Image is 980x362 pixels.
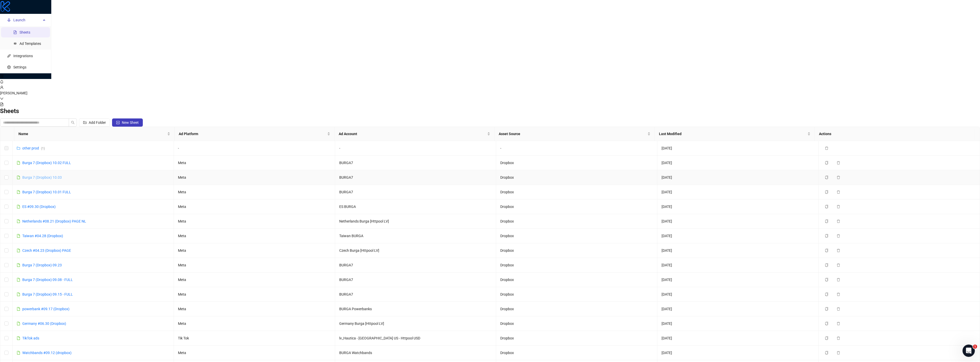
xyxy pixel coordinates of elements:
td: Taiwan BURGA [335,229,496,243]
td: Meta [174,287,335,302]
span: Name [18,131,166,137]
th: Asset Source [495,127,655,141]
td: [DATE] [657,316,819,331]
td: Dropbox [496,185,657,199]
span: Asset Source [499,131,646,137]
span: delete [825,146,828,150]
td: Netherlands Burga [Httpool LV] [335,214,496,229]
span: copy [825,263,828,267]
a: Burga 7 (Dropbox) 09.15 - FULL [22,292,73,296]
span: copy [825,190,828,194]
span: delete [837,293,840,296]
td: BURGA7 [335,258,496,273]
span: New Sheet [122,120,139,125]
th: Ad Platform [175,127,335,141]
td: Dropbox [496,316,657,331]
span: file [17,176,20,179]
td: Dropbox [496,199,657,214]
td: BURGA7 [335,185,496,199]
span: file [17,161,20,165]
span: copy [825,234,828,238]
span: Ad Account [339,131,486,137]
span: delete [837,278,840,281]
td: Dropbox [496,243,657,258]
td: Meta [174,185,335,199]
td: Tik Tok [174,331,335,346]
span: search [71,121,75,124]
td: Dropbox [496,229,657,243]
span: copy [825,205,828,208]
span: Launch [13,15,41,25]
td: Meta [174,214,335,229]
span: file [17,234,20,238]
span: folder-add [83,121,87,124]
td: Germany Burga [Httpool LV] [335,316,496,331]
a: Taiwan #04.28 (Dropbox) [22,234,63,238]
td: Dropbox [496,331,657,346]
span: file [17,351,20,355]
span: copy [825,293,828,296]
span: file [17,219,20,223]
span: file [17,205,20,208]
span: Add Folder [89,120,106,125]
span: delete [837,176,840,179]
span: delete [837,219,840,223]
td: [DATE] [657,199,819,214]
td: Meta [174,199,335,214]
a: TikTok ads [22,336,39,340]
span: file [17,249,20,252]
span: delete [837,351,840,355]
th: Last Modified [655,127,815,141]
a: Netherlands #08.21 (Dropbox) PAGE NL [22,219,86,223]
td: [DATE] [657,287,819,302]
td: BURGA7 [335,156,496,170]
span: copy [825,249,828,252]
td: Dropbox [496,287,657,302]
a: powerbank #09.17 (Dropbox) [22,307,69,311]
a: Integrations [13,54,33,58]
a: Ad Templates [19,42,41,46]
span: file [17,190,20,194]
td: [DATE] [657,229,819,243]
td: lv_Hautica - [GEOGRAPHIC_DATA] US - Httpool USD [335,331,496,346]
a: Sheets [19,30,30,34]
td: ES BURGA [335,199,496,214]
td: BURGA7 [335,170,496,185]
span: copy [825,161,828,165]
span: file [17,263,20,267]
td: BURGA Powerbanks [335,302,496,316]
td: - [335,141,496,156]
a: Burga 7 (Dropbox) 10.01 FULL [22,190,71,194]
span: copy [825,351,828,355]
span: file [17,336,20,340]
span: delete [837,336,840,340]
span: copy [825,307,828,311]
a: Watchbands #09.12 (dropbox) [22,351,72,355]
span: folder [17,146,20,150]
span: file [17,322,20,325]
span: copy [825,219,828,223]
td: Meta [174,346,335,360]
span: file [17,293,20,296]
span: rocket [7,18,11,22]
td: Dropbox [496,273,657,287]
span: Last Modified [659,131,806,137]
button: Add Folder [79,118,110,127]
td: [DATE] [657,258,819,273]
td: Dropbox [496,302,657,316]
a: ES #09.30 (Dropbox) [22,205,56,209]
span: delete [837,322,840,325]
td: BURGA7 [335,273,496,287]
td: [DATE] [657,170,819,185]
span: ( 1 ) [41,147,45,150]
td: [DATE] [657,156,819,170]
a: Germany #06.30 (Dropbox) [22,321,66,326]
span: 1 [973,345,977,349]
td: [DATE] [657,346,819,360]
span: Ad Platform [179,131,326,137]
td: [DATE] [657,302,819,316]
th: Name [14,127,174,141]
td: Meta [174,273,335,287]
td: Meta [174,170,335,185]
td: Czech Burga [Httpool LV] [335,243,496,258]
